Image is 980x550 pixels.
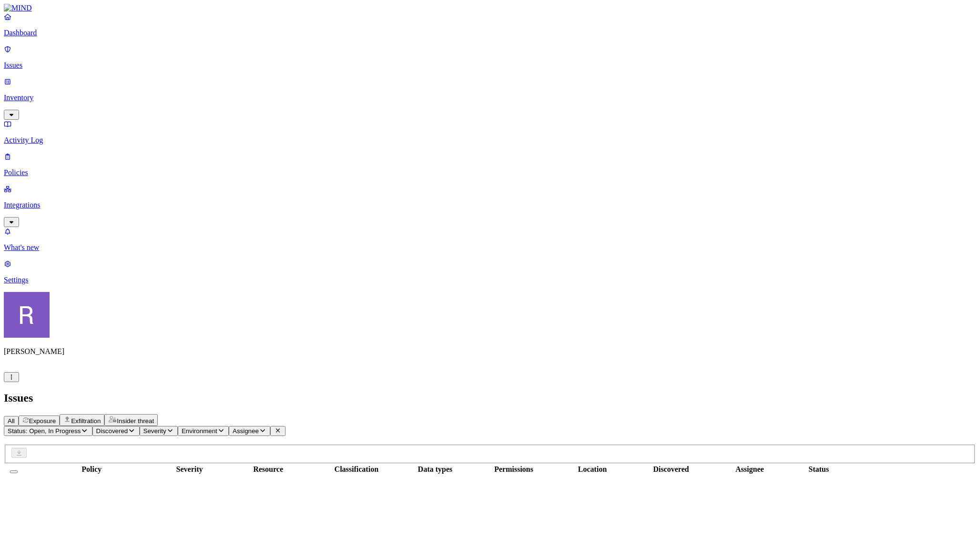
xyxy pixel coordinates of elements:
[397,465,473,474] div: Data types
[475,465,552,474] div: Permissions
[4,61,976,70] p: Issues
[29,417,56,425] span: Exposure
[233,427,259,435] span: Assignee
[318,465,395,474] div: Classification
[554,465,631,474] div: Location
[117,417,154,425] span: Insider threat
[220,465,316,474] div: Resource
[24,465,159,474] div: Policy
[711,465,788,474] div: Assignee
[4,392,976,405] h2: Issues
[4,4,32,12] img: MIND
[143,427,166,435] span: Severity
[8,427,81,435] span: Status: Open, In Progress
[4,168,976,177] p: Policies
[4,93,976,102] p: Inventory
[4,29,976,37] p: Dashboard
[182,427,217,435] span: Environment
[4,201,976,209] p: Integrations
[4,243,976,252] p: What's new
[10,470,18,473] button: Select all
[4,136,976,145] p: Activity Log
[8,417,15,425] span: All
[790,465,847,474] div: Status
[96,427,128,435] span: Discovered
[4,276,976,284] p: Settings
[4,292,50,338] img: Rich Thompson
[633,465,709,474] div: Discovered
[71,417,101,425] span: Exfiltration
[161,465,218,474] div: Severity
[4,347,976,356] p: [PERSON_NAME]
